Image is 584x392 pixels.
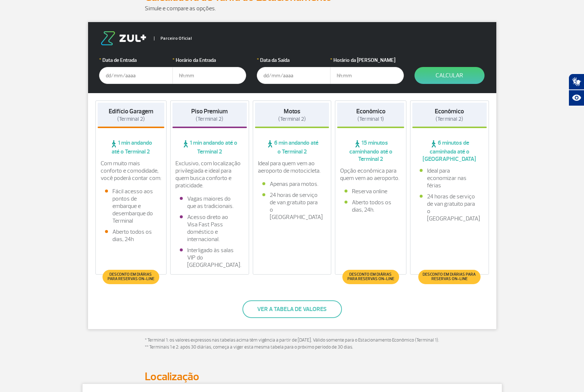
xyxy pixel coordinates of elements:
[154,36,192,40] span: Parceiro Oficial
[109,107,153,115] strong: Edifício Garagem
[412,139,487,163] span: 6 minutos de caminhada até o [GEOGRAPHIC_DATA]
[191,107,228,115] strong: Piso Premium
[105,228,157,243] li: Aberto todos os dias, 24h
[330,67,404,84] input: hh:mm
[172,139,247,155] span: 1 min andando até o Terminal 2
[435,107,464,115] strong: Econômico
[180,213,239,243] li: Acesso direto ao Visa Fast Pass doméstico e internacional.
[258,160,326,174] p: Ideal para quem vem ao aeroporto de motocicleta.
[436,116,463,123] span: (Terminal 2)
[262,191,322,221] li: 24 horas de serviço de van gratuito para o [GEOGRAPHIC_DATA]
[145,4,440,13] p: Simule e compare as opções.
[420,167,479,189] li: Ideal para economizar nas férias
[98,139,165,155] span: 1 min andando até o Terminal 2
[356,107,385,115] strong: Econômico
[340,167,401,182] p: Opção econômica para quem vem ao aeroporto.
[196,116,223,123] span: (Terminal 2)
[262,180,322,188] li: Apenas para motos.
[569,74,584,106] div: Plugin de acessibilidade da Hand Talk.
[257,67,331,84] input: dd/mm/aaaa
[180,247,239,269] li: Interligado às salas VIP do [GEOGRAPHIC_DATA].
[345,188,397,195] li: Reserva online
[569,90,584,106] button: Abrir recursos assistivos.
[357,116,384,123] span: (Terminal 1)
[99,56,173,64] label: Data de Entrada
[172,67,246,84] input: hh:mm
[278,116,306,123] span: (Terminal 2)
[106,272,155,281] span: Desconto em diárias para reservas on-line
[420,193,479,222] li: 24 horas de serviço de van gratuito para o [GEOGRAPHIC_DATA]
[145,337,440,351] p: * Terminal 1: os valores expressos nas tabelas acima têm vigência a partir de [DATE]. Válido some...
[99,31,148,45] img: logo-zul.png
[346,272,395,281] span: Desconto em diárias para reservas on-line
[99,67,173,84] input: dd/mm/aaaa
[257,56,331,64] label: Data da Saída
[345,199,397,213] li: Aberto todos os dias, 24h.
[569,74,584,90] button: Abrir tradutor de língua de sinais.
[180,195,239,210] li: Vagas maiores do que as tradicionais.
[117,116,145,123] span: (Terminal 2)
[337,139,404,163] span: 15 minutos caminhando até o Terminal 2
[415,67,485,84] button: Calcular
[242,300,342,318] button: Ver a tabela de valores
[172,56,246,64] label: Horário da Entrada
[330,56,404,64] label: Horário da [PERSON_NAME]
[255,139,329,155] span: 6 min andando até o Terminal 2
[175,160,244,189] p: Exclusivo, com localização privilegiada e ideal para quem busca conforto e praticidade.
[101,160,162,182] p: Com muito mais conforto e comodidade, você poderá contar com:
[105,188,157,225] li: Fácil acesso aos pontos de embarque e desembarque do Terminal
[422,272,477,281] span: Desconto em diárias para reservas on-line
[145,370,440,384] h2: Localização
[284,107,300,115] strong: Motos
